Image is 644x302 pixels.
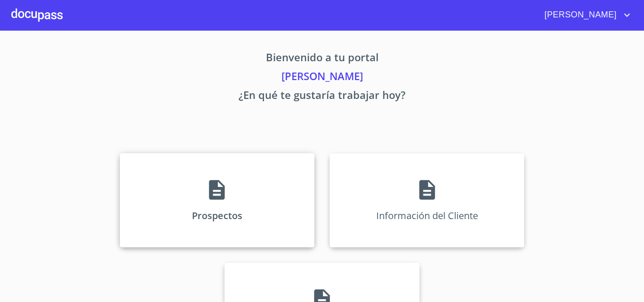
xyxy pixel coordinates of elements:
[192,209,242,222] p: Prospectos
[32,49,612,68] p: Bienvenido a tu portal
[376,209,478,222] p: Información del Cliente
[32,68,612,87] p: [PERSON_NAME]
[537,8,621,23] span: [PERSON_NAME]
[32,87,612,106] p: ¿En qué te gustaría trabajar hoy?
[537,8,633,23] button: account of current user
